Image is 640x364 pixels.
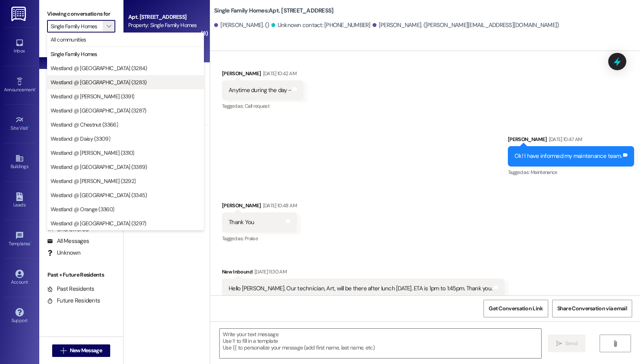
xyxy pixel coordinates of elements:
[515,152,622,160] div: Ok! I have informed my maintenance team.
[39,151,123,159] div: Prospects
[214,7,333,15] b: Single Family Homes: Apt. [STREET_ADDRESS]
[222,233,297,244] div: Tagged as:
[47,237,89,245] div: All Messages
[47,285,95,293] div: Past Residents
[39,271,123,279] div: Past + Future Residents
[39,211,123,219] div: Residents
[557,304,627,313] span: Share Conversation via email
[51,205,114,213] span: Westland @ Orange (3360)
[128,32,170,39] span: [PERSON_NAME]
[4,229,35,250] a: Templates •
[508,167,634,178] div: Tagged as:
[51,219,146,227] span: Westland @ [GEOGRAPHIC_DATA] (3297)
[52,344,110,357] button: New Message
[51,107,146,114] span: Westland @ [GEOGRAPHIC_DATA] (3287)
[60,348,66,354] i: 
[51,121,118,129] span: Westland @ Chestnut (3366)
[4,306,35,327] a: Support
[556,340,562,347] i: 
[547,135,582,143] div: [DATE] 10:47 AM
[47,8,115,20] label: Viewing conversations for
[4,36,35,57] a: Inbox
[51,149,134,157] span: Westland @ [PERSON_NAME] (3310)
[271,21,371,29] div: Unknown contact: [PHONE_NUMBER]
[28,124,29,130] span: •
[4,113,35,134] a: Site Visit •
[128,21,201,29] div: Property: Single Family Homes
[214,21,269,29] div: [PERSON_NAME]. ()
[51,92,134,100] span: Westland @ [PERSON_NAME] (3391)
[548,335,586,352] button: Send
[4,152,35,173] a: Buildings
[253,268,287,276] div: [DATE] 11:30 AM
[612,340,618,347] i: 
[11,7,27,21] img: ResiDesk Logo
[245,235,258,242] span: Praise
[47,249,80,257] div: Unknown
[229,284,492,293] div: Hello [PERSON_NAME]. Our technician, Art, will be there after lunch [DATE]. ETA is 1pm to 1:45pm....
[51,135,110,143] span: Westland @ Daisy (3309)
[51,78,147,86] span: Westland @ [GEOGRAPHIC_DATA] (3283)
[51,163,147,171] span: Westland @ [GEOGRAPHIC_DATA] (3389)
[51,64,147,72] span: Westland @ [GEOGRAPHIC_DATA] (3284)
[107,23,111,29] i: 
[222,69,304,80] div: [PERSON_NAME]
[51,177,136,185] span: Westland @ [PERSON_NAME] (3292)
[35,86,36,91] span: •
[484,300,548,317] button: Get Conversation Link
[531,169,557,176] span: Maintenance
[229,86,291,94] div: Anytime during the day -
[222,100,304,112] div: Tagged as:
[222,268,505,279] div: New Inbound
[261,69,296,78] div: [DATE] 10:42 AM
[47,297,100,305] div: Future Residents
[565,339,577,348] span: Send
[4,267,35,288] a: Account
[128,13,201,21] div: Apt. [STREET_ADDRESS]
[170,32,209,39] span: [PERSON_NAME]
[489,304,543,313] span: Get Conversation Link
[222,201,297,212] div: [PERSON_NAME]
[51,50,97,58] span: Single Family Homes
[245,103,269,109] span: Call request
[39,44,123,53] div: Prospects + Residents
[51,191,147,199] span: Westland @ [GEOGRAPHIC_DATA] (3345)
[552,300,632,317] button: Share Conversation via email
[51,36,86,43] span: All communities
[373,21,559,29] div: [PERSON_NAME]. ([PERSON_NAME][EMAIL_ADDRESS][DOMAIN_NAME])
[30,240,31,245] span: •
[508,135,634,146] div: [PERSON_NAME]
[70,346,102,355] span: New Message
[261,201,297,210] div: [DATE] 10:48 AM
[4,190,35,211] a: Leads
[51,20,103,33] input: All communities
[229,218,254,226] div: Thank You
